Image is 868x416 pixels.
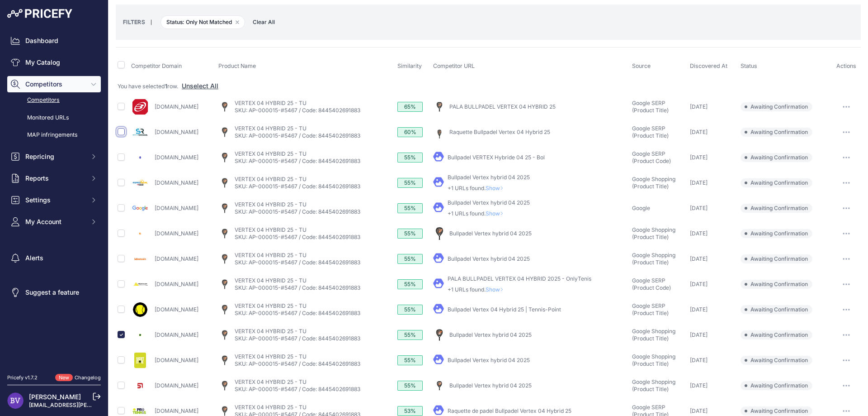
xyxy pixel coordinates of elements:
a: Bullpadel Vertex hybrid 04 2025 [448,199,530,206]
a: VERTEX 04 HYBRID 25 - TU [235,176,307,182]
span: [DATE] [690,103,708,110]
a: Bullpadel Vertex hybrid 04 2025 [449,331,532,338]
a: Dashboard [7,33,101,49]
span: Awaiting Confirmation [741,280,812,289]
span: Google Shopping (Product Title) [632,378,675,392]
a: SKU: AP-000015-#5467 / Code: 8445402691883 [235,183,360,190]
a: SKU: AP-000015-#5467 / Code: 8445402691883 [235,158,360,164]
span: Awaiting Confirmation [741,229,812,238]
a: VERTEX 04 HYBRID 25 - TU [235,125,307,132]
span: Discovered At [690,62,727,69]
a: [DOMAIN_NAME] [155,255,198,262]
span: [DATE] [690,382,708,389]
a: [DOMAIN_NAME] [155,179,198,186]
a: [DOMAIN_NAME] [155,331,198,338]
span: [DATE] [690,154,708,161]
a: Suggest a feature [7,284,101,301]
a: Changelog [75,374,101,381]
a: [DOMAIN_NAME] [155,205,198,211]
a: Bullpadel Vertex 04 Hybrid 25 | Tennis-Point [448,306,561,313]
span: You have selected row. [118,83,179,90]
a: [DOMAIN_NAME] [155,230,198,237]
span: [DATE] [690,129,708,135]
a: Bullpadel VERTEX Hybride 04 25 - Bol [448,154,545,161]
div: 53% [397,406,423,416]
a: Raquette Bullpadel Vertex 04 Hybrid 25 [449,129,550,135]
span: [DATE] [690,331,708,338]
span: [DATE] [690,179,708,186]
span: Show [486,210,507,217]
span: Google SERP (Product Title) [632,302,669,316]
a: [DOMAIN_NAME] [155,382,198,389]
span: Google Shopping (Product Title) [632,353,675,367]
span: Google SERP (Product Title) [632,125,669,139]
a: VERTEX 04 HYBRID 25 - TU [235,226,307,233]
a: Bullpadel Vertex hybrid 04 2025 [448,174,530,181]
div: 55% [397,330,423,340]
span: Status [741,62,757,69]
a: [DOMAIN_NAME] [155,306,198,313]
a: Monitored URLs [7,110,101,126]
div: 55% [397,178,423,188]
a: SKU: AP-000015-#5467 / Code: 8445402691883 [235,386,360,392]
span: Product Name [218,62,256,69]
button: Competitors [7,76,101,92]
button: Repricing [7,148,101,165]
span: Similarity [397,62,422,69]
a: [DOMAIN_NAME] [155,281,198,287]
a: SKU: AP-000015-#5467 / Code: 8445402691883 [235,107,360,114]
div: 55% [397,203,423,213]
span: Source [632,62,651,69]
a: Bullpadel Vertex hybrid 04 2025 [449,230,532,237]
span: Awaiting Confirmation [741,406,812,416]
span: Google Shopping (Product Title) [632,328,675,342]
span: [DATE] [690,306,708,313]
span: Competitors [25,80,85,89]
strong: 1 [165,83,167,90]
a: [DOMAIN_NAME] [155,357,198,363]
a: SKU: AP-000015-#5467 / Code: 8445402691883 [235,360,360,367]
span: [DATE] [690,255,708,262]
div: 60% [397,127,423,137]
p: +1 URLs found. [448,185,530,192]
small: | [145,19,157,25]
span: [DATE] [690,230,708,237]
button: Clear All [248,18,279,27]
span: Google Shopping (Product Title) [632,176,675,190]
div: 65% [397,102,423,112]
a: PALA BULLPADEL VERTEX 04 HYBRID 25 [449,103,556,110]
a: VERTEX 04 HYBRID 25 - TU [235,100,307,106]
button: Unselect All [182,81,218,91]
span: Google SERP (Product Code) [632,277,671,291]
a: SKU: AP-000015-#5467 / Code: 8445402691883 [235,310,360,316]
a: [DOMAIN_NAME] [155,129,198,135]
span: [DATE] [690,281,708,287]
span: Awaiting Confirmation [741,153,812,162]
span: Competitor Domain [131,62,182,69]
a: Bullpadel Vertex hybrid 04 2025 [448,255,530,262]
span: Awaiting Confirmation [741,204,812,213]
a: VERTEX 04 HYBRID 25 - TU [235,252,307,258]
span: Show [486,286,507,293]
span: Awaiting Confirmation [741,305,812,314]
a: Bullpadel Vertex hybrid 04 2025 [449,382,532,389]
div: 55% [397,381,423,391]
a: VERTEX 04 HYBRID 25 - TU [235,201,307,208]
span: Google Shopping (Product Title) [632,252,675,266]
span: Awaiting Confirmation [741,254,812,263]
a: VERTEX 04 HYBRID 25 - TU [235,378,307,385]
span: Actions [836,62,856,69]
button: Reports [7,170,101,186]
small: FILTERS [123,19,145,25]
div: 55% [397,153,423,163]
span: Google [632,205,650,211]
span: Google Shopping (Product Title) [632,226,675,240]
a: [PERSON_NAME] [29,393,81,401]
span: [DATE] [690,407,708,414]
span: My Account [25,217,85,226]
a: SKU: AP-000015-#5467 / Code: 8445402691883 [235,259,360,266]
p: +1 URLs found. [448,210,530,217]
a: SKU: AP-000015-#5467 / Code: 8445402691883 [235,208,360,215]
span: Settings [25,196,85,205]
a: Competitors [7,92,101,108]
